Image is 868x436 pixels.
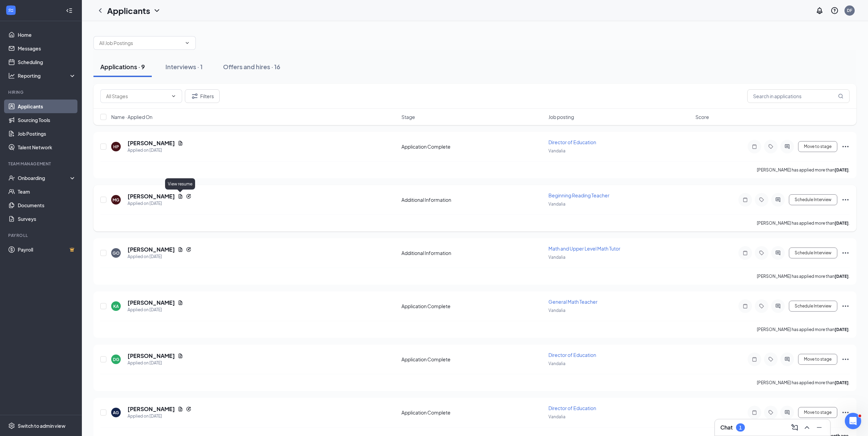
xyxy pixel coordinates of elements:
h5: [PERSON_NAME] [128,352,175,360]
input: All Stages [106,92,168,100]
div: Application Complete [401,143,544,150]
div: Applications · 9 [100,62,145,71]
div: View resume [165,178,195,190]
svg: Document [178,247,183,252]
span: Vandalia [548,201,565,207]
svg: ComposeMessage [791,423,799,432]
h3: Chat [720,424,733,431]
div: Application Complete [401,303,544,310]
div: HP [113,144,119,150]
div: Interviews · 1 [165,62,203,71]
p: [PERSON_NAME] has applied more than . [757,220,850,226]
a: Messages [18,42,76,55]
b: [DATE] [835,167,849,172]
svg: ActiveChat [783,410,791,415]
svg: Document [178,300,183,305]
svg: Note [741,303,749,309]
button: Schedule Interview [789,247,837,258]
svg: ActiveChat [783,357,791,362]
div: Applied on [DATE] [128,360,183,366]
svg: ChevronUp [803,423,811,432]
svg: Note [750,144,759,149]
a: Team [18,185,76,198]
svg: Filter [191,92,199,100]
h5: [PERSON_NAME] [128,246,175,253]
p: [PERSON_NAME] has applied more than . [757,273,850,279]
svg: ChevronLeft [96,6,104,15]
div: Applied on [DATE] [128,413,191,420]
h5: [PERSON_NAME] [128,139,175,147]
div: Switch to admin view [18,422,65,429]
button: ComposeMessage [789,422,800,433]
div: Additional Information [401,250,544,256]
svg: Reapply [186,406,191,412]
div: Hiring [8,89,75,95]
svg: Tag [767,410,775,415]
div: AG [113,410,119,416]
svg: Document [178,353,183,359]
b: [DATE] [835,327,849,332]
b: [DATE] [835,274,849,279]
a: Documents [18,198,76,212]
button: Schedule Interview [789,194,837,205]
span: Stage [401,114,415,120]
span: Vandalia [548,148,565,153]
svg: Document [178,406,183,412]
svg: Ellipses [841,196,850,204]
a: Talent Network [18,140,76,154]
h5: [PERSON_NAME] [128,405,175,413]
button: Schedule Interview [789,301,837,312]
div: Payroll [8,232,75,238]
div: Onboarding [18,175,70,181]
iframe: Intercom live chat [845,413,861,429]
a: PayrollCrown [18,243,76,256]
span: General Math Teacher [548,299,598,305]
span: Director of Education [548,405,596,411]
svg: ChevronDown [171,93,176,99]
div: 1 [739,425,742,431]
svg: Ellipses [841,249,850,257]
span: Vandalia [548,414,565,419]
svg: Reapply [186,194,191,199]
span: Score [695,114,709,120]
svg: ActiveChat [774,303,782,309]
svg: Note [741,250,749,256]
button: Move to stage [798,354,837,365]
svg: Collapse [66,7,73,14]
button: Move to stage [798,407,837,418]
svg: Minimize [815,423,823,432]
svg: Ellipses [841,142,850,151]
svg: MagnifyingGlass [838,93,843,99]
button: ChevronUp [801,422,812,433]
svg: ChevronDown [153,6,161,15]
svg: Ellipses [841,408,850,417]
a: Sourcing Tools [18,113,76,127]
div: GO [113,250,120,256]
svg: Tag [757,250,766,256]
h5: [PERSON_NAME] [128,299,175,306]
div: Application Complete [401,356,544,363]
svg: ChevronDown [185,40,190,46]
div: KA [113,303,119,309]
a: Home [18,28,76,42]
a: Applicants [18,100,76,113]
svg: UserCheck [8,175,15,181]
svg: ActiveChat [774,197,782,202]
span: Name · Applied On [111,114,152,120]
span: Director of Education [548,352,596,358]
div: DF [847,7,852,13]
svg: Document [178,140,183,146]
div: Applied on [DATE] [128,147,183,154]
svg: Tag [757,197,766,202]
svg: Note [750,410,759,415]
div: DG [113,357,119,362]
a: Scheduling [18,55,76,69]
p: [PERSON_NAME] has applied more than . [757,327,850,332]
span: Beginning Reading Teacher [548,192,609,198]
div: Offers and hires · 16 [223,62,280,71]
a: Job Postings [18,127,76,140]
svg: Ellipses [841,302,850,310]
span: Math and Upper Level Math Tutor [548,245,620,252]
svg: QuestionInfo [830,6,839,15]
svg: WorkstreamLogo [8,7,14,14]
